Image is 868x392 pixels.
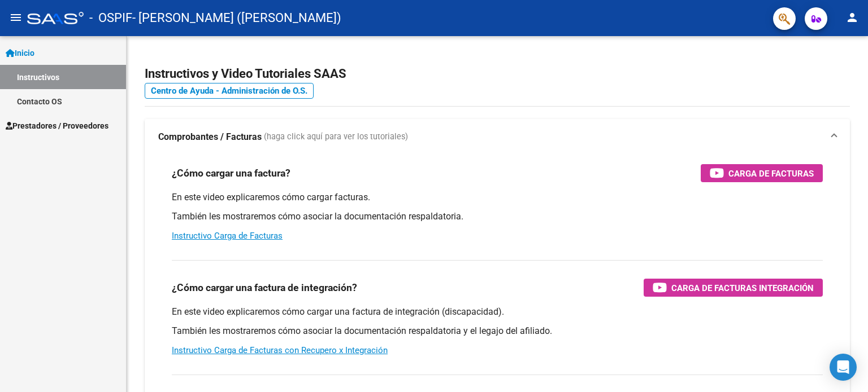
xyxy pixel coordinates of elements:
span: - OSPIF [89,6,132,30]
span: - [PERSON_NAME] ([PERSON_NAME]) [132,6,341,30]
div: Open Intercom Messenger [830,354,857,381]
span: Inicio [6,47,34,59]
mat-icon: person [845,11,859,24]
button: Carga de Facturas [701,164,823,182]
strong: Comprobantes / Facturas [158,131,262,143]
p: En este video explicaremos cómo cargar facturas. [172,191,823,204]
a: Instructivo Carga de Facturas [172,231,283,241]
span: Carga de Facturas [728,166,814,180]
a: Centro de Ayuda - Administración de O.S. [145,83,314,99]
mat-icon: menu [9,11,23,24]
mat-expansion-panel-header: Comprobantes / Facturas (haga click aquí para ver los tutoriales) [145,119,850,155]
p: También les mostraremos cómo asociar la documentación respaldatoria. [172,210,823,223]
span: (haga click aquí para ver los tutoriales) [264,131,408,143]
p: En este video explicaremos cómo cargar una factura de integración (discapacidad). [172,306,823,318]
h3: ¿Cómo cargar una factura de integración? [172,280,357,296]
h3: ¿Cómo cargar una factura? [172,165,290,181]
a: Instructivo Carga de Facturas con Recupero x Integración [172,345,388,355]
span: Prestadores / Proveedores [6,120,108,132]
button: Carga de Facturas Integración [644,279,823,297]
span: Carga de Facturas Integración [671,281,814,295]
h2: Instructivos y Video Tutoriales SAAS [145,63,850,85]
p: También les mostraremos cómo asociar la documentación respaldatoria y el legajo del afiliado. [172,325,823,337]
